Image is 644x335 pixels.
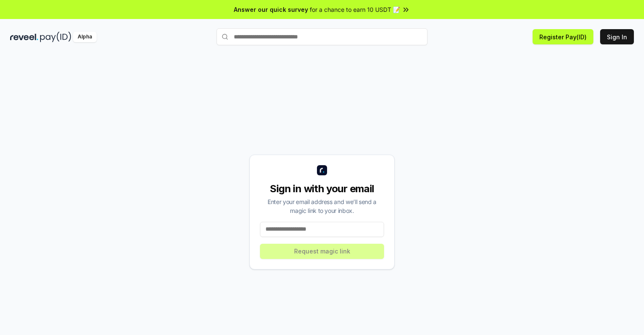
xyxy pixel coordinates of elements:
span: Answer our quick survey [234,5,308,14]
img: logo_small [317,165,327,175]
button: Register Pay(ID) [533,29,593,44]
span: for a chance to earn 10 USDT 📝 [310,5,400,14]
button: Sign In [600,29,634,44]
div: Sign in with your email [260,182,384,196]
img: pay_id [40,32,71,42]
div: Enter your email address and we’ll send a magic link to your inbox. [260,197,384,215]
div: Alpha [73,32,97,42]
img: reveel_dark [10,32,38,42]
